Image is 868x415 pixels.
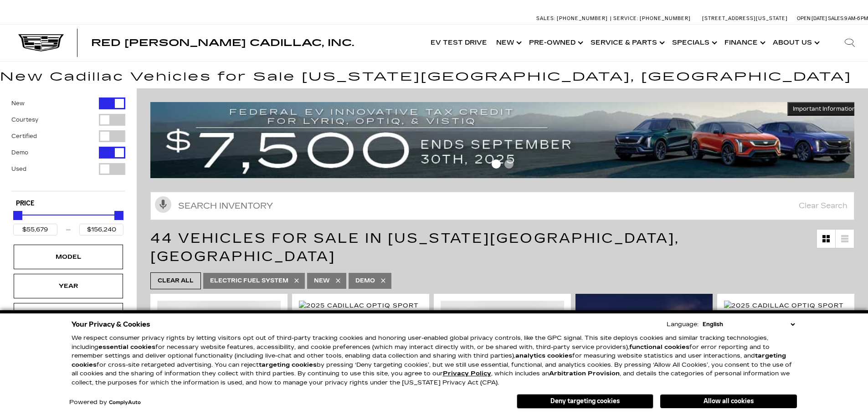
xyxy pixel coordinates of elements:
a: Specials [668,25,720,61]
label: Used [11,164,26,174]
img: vrp-tax-ending-august-version [150,102,861,178]
strong: targeting cookies [72,352,786,369]
select: Language Select [700,320,797,329]
a: EV Test Drive [426,25,492,61]
img: 2025 Cadillac OPTIQ Sport 1 1 [299,301,424,321]
span: Red [PERSON_NAME] Cadillac, Inc. [91,37,354,48]
div: Model [46,252,91,262]
label: Demo [11,148,28,157]
img: 2025 Cadillac OPTIQ Sport 1 1 [157,301,282,395]
img: Cadillac Dark Logo with Cadillac White Text [18,34,64,51]
div: MakeMake [14,303,123,328]
div: Filter by Vehicle Type [11,97,125,191]
span: Open [DATE] [797,15,827,21]
span: Clear All [158,275,194,287]
div: 1 / 2 [441,301,565,395]
span: 9 AM-6 PM [844,15,868,21]
strong: essential cookies [98,343,155,351]
a: About Us [768,25,822,61]
span: Demo [355,275,375,287]
img: 2025 Cadillac OPTIQ Sport 2 1 [724,301,849,321]
div: Minimum Price [13,211,22,220]
div: ModelModel [14,245,123,269]
button: Allow all cookies [660,395,797,408]
div: 1 / 2 [299,301,424,321]
div: 1 / 2 [724,301,849,321]
span: Your Privacy & Cookies [72,318,150,331]
div: YearYear [14,274,123,298]
div: Price [13,208,123,236]
span: New [314,275,330,287]
div: Language: [667,322,699,328]
span: Sales: [536,15,555,21]
span: [PHONE_NUMBER] [557,15,608,21]
button: Deny targeting cookies [517,394,653,409]
a: Service: [PHONE_NUMBER] [610,16,693,21]
input: Search Inventory [150,192,854,220]
label: Certified [11,132,37,141]
strong: targeting cookies [259,361,317,369]
a: New [492,25,524,61]
p: We respect consumer privacy rights by letting visitors opt out of third-party tracking cookies an... [72,334,797,387]
span: Service: [613,15,638,21]
h5: Price [16,200,121,208]
strong: Arbitration Provision [549,370,620,377]
span: [PHONE_NUMBER] [640,15,691,21]
span: 44 Vehicles for Sale in [US_STATE][GEOGRAPHIC_DATA], [GEOGRAPHIC_DATA] [150,230,679,265]
div: 1 / 2 [157,301,282,395]
svg: Click to toggle on voice search [155,196,171,213]
div: Powered by [69,400,141,405]
a: Red [PERSON_NAME] Cadillac, Inc. [91,38,354,47]
strong: functional cookies [629,343,689,351]
a: ComplyAuto [109,400,141,405]
span: Go to slide 1 [492,159,501,169]
div: Year [46,281,91,291]
label: New [11,99,25,108]
span: Electric Fuel System [210,275,288,287]
a: Privacy Policy [443,370,491,377]
label: Courtesy [11,115,38,124]
a: Finance [720,25,768,61]
a: Service & Parts [586,25,668,61]
span: Go to slide 2 [504,159,514,169]
a: Pre-Owned [524,25,586,61]
input: Maximum [79,224,123,236]
div: Maximum Price [114,211,123,220]
a: Sales: [PHONE_NUMBER] [536,16,610,21]
strong: analytics cookies [515,352,572,359]
button: Important Information [787,102,861,116]
input: Minimum [13,224,57,236]
span: Sales: [828,15,844,21]
a: [STREET_ADDRESS][US_STATE] [702,15,788,21]
img: 2025 Cadillac OPTIQ Sport 2 1 [441,301,565,395]
span: Important Information [793,105,856,113]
